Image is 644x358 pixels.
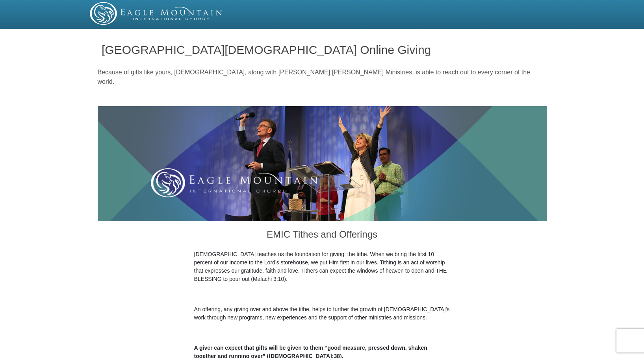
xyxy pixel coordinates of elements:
p: An offering, any giving over and above the tithe, helps to further the growth of [DEMOGRAPHIC_DAT... [194,305,450,322]
img: EMIC [90,2,223,25]
h3: EMIC Tithes and Offerings [194,221,450,250]
h1: [GEOGRAPHIC_DATA][DEMOGRAPHIC_DATA] Online Giving [102,43,542,56]
p: [DEMOGRAPHIC_DATA] teaches us the foundation for giving: the tithe. When we bring the first 10 pe... [194,250,450,283]
p: Because of gifts like yours, [DEMOGRAPHIC_DATA], along with [PERSON_NAME] [PERSON_NAME] Ministrie... [98,68,547,87]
